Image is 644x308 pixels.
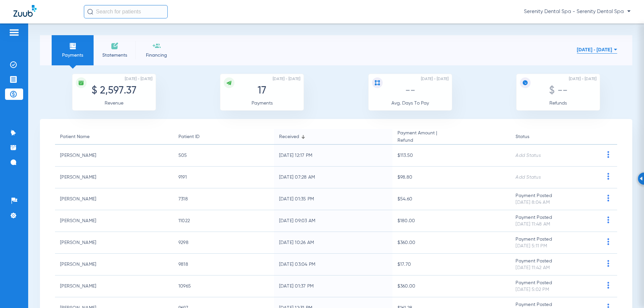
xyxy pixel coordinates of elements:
span: Refund [397,137,437,144]
span: [DATE] 5:11 PM [516,244,547,248]
div: Payment Amount | [397,129,437,144]
img: Zuub Logo [13,5,37,17]
img: financing icon [153,42,161,50]
span: [DATE] 8:04 AM [516,200,550,205]
span: Add Status [516,153,541,158]
td: $113.50 [392,145,511,167]
div: Received [279,133,299,140]
img: group-dot-blue.svg [604,238,612,245]
img: Search Icon [87,9,93,15]
img: hamburger-icon [9,28,19,37]
td: $98.80 [392,167,511,188]
span: Payment Posted [516,193,552,198]
td: [DATE] 01:37 PM [274,275,392,297]
div: Status [516,133,594,140]
span: Payments [57,52,89,59]
td: $360.00 [392,275,511,297]
span: Statements [99,52,130,59]
span: [DATE] 11:42 AM [516,265,550,270]
td: 11022 [173,210,274,232]
span: Payment Posted [516,302,552,307]
td: [DATE] 07:28 AM [274,167,392,188]
td: $180.00 [392,210,511,232]
img: invoices icon [111,42,119,50]
span: Avg. Days To Pay [391,101,429,106]
td: [PERSON_NAME] [55,167,173,188]
div: Patient Name [60,133,168,140]
span: [DATE] 5:02 PM [516,287,549,292]
button: [DATE] - [DATE] [577,43,617,56]
img: icon [78,80,84,86]
span: $ -- [549,86,568,96]
img: payments icon [69,42,77,50]
img: icon [226,80,232,86]
img: Arrow [640,177,643,181]
td: [PERSON_NAME] [55,254,173,275]
span: $ 2,597.37 [92,86,137,96]
span: 17 [258,86,266,96]
span: Payment Posted [516,237,552,242]
div: Received [279,133,387,140]
td: 7318 [173,188,274,210]
td: [DATE] 01:35 PM [274,188,392,210]
span: [DATE] - [DATE] [273,76,300,82]
td: 9298 [173,232,274,254]
div: Patient Name [60,133,90,140]
span: [DATE] - [DATE] [421,76,448,82]
td: [PERSON_NAME] [55,275,173,297]
img: icon [374,80,380,86]
span: -- [405,86,415,96]
td: [PERSON_NAME] [55,232,173,254]
td: [PERSON_NAME] [55,188,173,210]
span: Serenity Dental Spa - Serenity Dental Spa [524,8,631,15]
span: Revenue [105,101,123,106]
span: Financing [141,52,172,59]
div: Status [516,133,529,140]
td: $17.70 [392,254,511,275]
img: group-dot-blue.svg [604,173,612,180]
img: group-dot-blue.svg [604,217,612,223]
span: Payments [252,101,273,106]
td: $54.60 [392,188,511,210]
img: icon [522,80,528,86]
td: [DATE] 03:04 PM [274,254,392,275]
div: Patient ID [178,133,269,140]
td: $360.00 [392,232,511,254]
td: 10965 [173,275,274,297]
span: [DATE] - [DATE] [569,76,596,82]
span: [DATE] - [DATE] [125,76,152,82]
td: [DATE] 09:03 AM [274,210,392,232]
td: [DATE] 10:26 AM [274,232,392,254]
td: 9191 [173,167,274,188]
div: Patient ID [178,133,200,140]
span: Refunds [549,101,567,106]
td: 9818 [173,254,274,275]
td: [PERSON_NAME] [55,145,173,167]
img: group-dot-blue.svg [604,260,612,267]
span: Payment Posted [516,281,552,285]
img: group-dot-blue.svg [604,195,612,201]
img: group-dot-blue.svg [604,282,612,289]
div: Payment Amount |Refund [397,129,506,144]
span: Payment Posted [516,259,552,263]
span: Payment Posted [516,215,552,220]
td: 505 [173,145,274,167]
td: [PERSON_NAME] [55,210,173,232]
img: group-dot-blue.svg [604,151,612,158]
span: Add Status [516,175,541,180]
span: [DATE] 11:48 AM [516,222,550,227]
td: [DATE] 12:17 PM [274,145,392,167]
input: Search for patients [84,5,168,18]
